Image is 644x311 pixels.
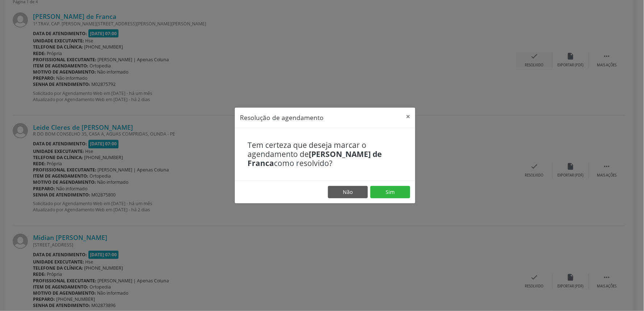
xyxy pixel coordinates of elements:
[401,108,415,125] button: Close
[248,149,382,168] b: [PERSON_NAME] de Franca
[240,113,324,122] h5: Resolução de agendamento
[248,141,403,168] h4: Tem certeza que deseja marcar o agendamento de como resolvido?
[328,186,368,198] button: Não
[370,186,410,198] button: Sim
